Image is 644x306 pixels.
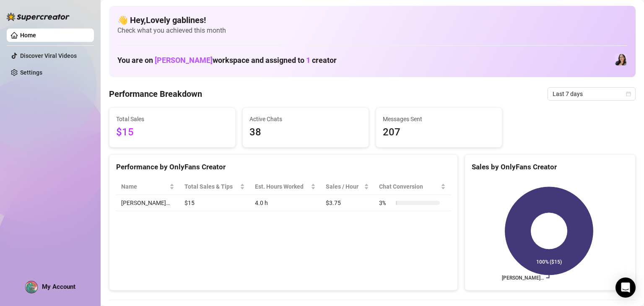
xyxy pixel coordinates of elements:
img: logo-BBDzfeDw.svg [7,13,70,21]
img: Sami [615,54,627,65]
div: Performance by OnlyFans Creator [116,161,451,173]
th: Chat Conversion [374,179,451,195]
span: Check what you achieved this month [117,26,627,35]
th: Total Sales & Tips [179,179,250,195]
span: 1 [306,56,310,65]
span: 3 % [379,198,392,207]
div: Sales by OnlyFans Creator [472,161,628,173]
span: Total Sales & Tips [184,182,238,191]
td: $15 [179,195,250,211]
h1: You are on workspace and assigned to creator [117,56,337,65]
span: calendar [626,91,631,96]
div: Open Intercom Messenger [615,277,636,298]
span: Active Chats [249,114,362,124]
span: Chat Conversion [379,182,439,191]
td: [PERSON_NAME]… [116,195,179,211]
span: Total Sales [116,114,229,124]
a: Home [20,32,36,39]
span: Name [121,182,168,191]
a: Discover Viral Videos [20,52,77,59]
th: Name [116,179,179,195]
span: 38 [249,124,362,140]
span: Last 7 days [553,88,631,100]
span: Sales / Hour [326,182,363,191]
h4: Performance Breakdown [109,88,202,100]
span: $15 [116,124,229,140]
a: Settings [20,69,42,76]
span: [PERSON_NAME] [155,56,213,65]
span: 207 [383,124,495,140]
div: Est. Hours Worked [255,182,309,191]
text: [PERSON_NAME]… [502,275,544,281]
th: Sales / Hour [321,179,374,195]
img: ACg8ocLH8y8Hjn4T_QTvg5XY7MFZASY8msUbUcpSgEw_6rPxXmETjQU=s96-c [26,281,37,293]
span: Messages Sent [383,114,495,124]
span: My Account [42,283,75,290]
h4: 👋 Hey, Lovely gablines ! [117,14,627,26]
td: $3.75 [321,195,374,211]
td: 4.0 h [250,195,321,211]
